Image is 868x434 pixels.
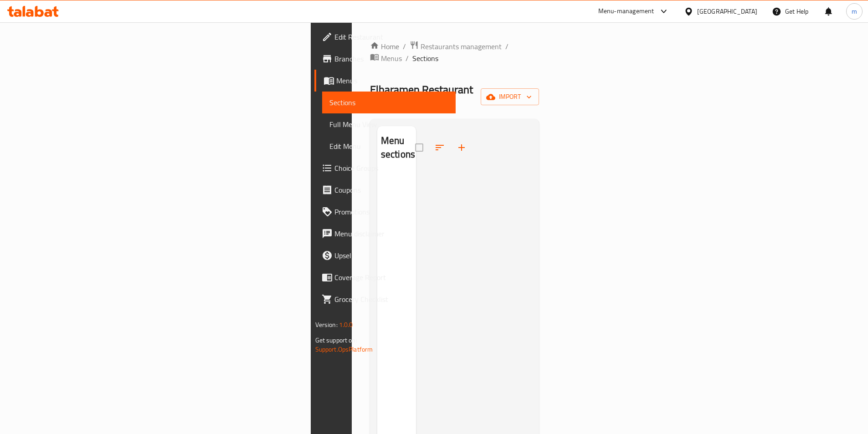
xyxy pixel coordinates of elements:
[322,113,456,135] a: Full Menu View
[314,223,456,245] a: Menu disclaimer
[339,319,353,331] span: 1.0.0
[598,6,654,17] div: Menu-management
[314,266,456,288] a: Coverage Report
[314,179,456,201] a: Coupons
[421,41,502,52] span: Restaurants management
[315,343,373,355] a: Support.OpsPlatform
[329,119,448,130] span: Full Menu View
[314,48,456,70] a: Branches
[314,288,456,310] a: Grocery Checklist
[315,334,357,346] span: Get support on:
[451,137,473,158] button: Add section
[377,169,416,177] nav: Menu sections
[322,135,456,157] a: Edit Menu
[322,92,456,113] a: Sections
[334,184,448,195] span: Coupons
[334,294,448,305] span: Grocery Checklist
[315,319,338,331] span: Version:
[336,75,448,86] span: Menus
[334,272,448,283] span: Coverage Report
[314,245,456,266] a: Upsell
[314,26,456,48] a: Edit Restaurant
[334,31,448,42] span: Edit Restaurant
[334,206,448,217] span: Promotions
[329,141,448,152] span: Edit Menu
[852,6,857,16] span: m
[370,79,473,100] span: Elharamen Restaurant
[334,250,448,261] span: Upsell
[314,157,456,179] a: Choice Groups
[334,53,448,64] span: Branches
[334,228,448,239] span: Menu disclaimer
[329,97,448,108] span: Sections
[505,41,508,52] li: /
[697,6,757,16] div: [GEOGRAPHIC_DATA]
[314,70,456,92] a: Menus
[481,88,539,105] button: import
[334,163,448,174] span: Choice Groups
[314,201,456,223] a: Promotions
[488,91,532,102] span: import
[410,41,502,52] a: Restaurants management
